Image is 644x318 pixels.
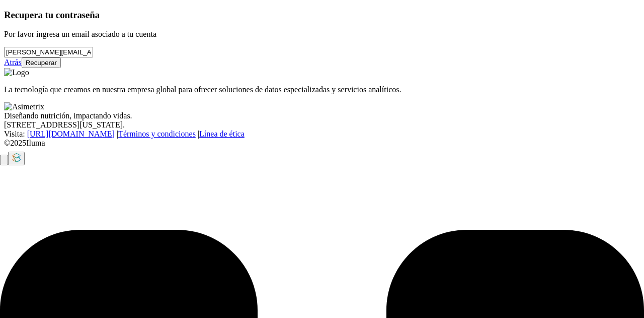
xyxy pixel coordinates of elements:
[4,68,29,77] img: Logo
[4,85,640,94] p: La tecnología que creamos en nuestra empresa global para ofrecer soluciones de datos especializad...
[4,10,640,21] h3: Recupera tu contraseña
[27,130,115,138] a: [URL][DOMAIN_NAME]
[4,30,640,39] p: Por favor ingresa un email asociado a tu cuenta
[4,120,640,130] div: [STREET_ADDRESS][US_STATE].
[4,139,640,148] div: © 2025 Iluma
[118,130,196,138] a: Términos y condiciones
[4,102,44,111] img: Asimetrix
[4,111,640,120] div: Diseñando nutrición, impactando vidas.
[4,130,640,139] div: Visita : | |
[199,130,245,138] a: Línea de ética
[22,57,61,68] button: Recuperar
[4,47,93,57] input: Tu correo
[4,58,22,67] a: Atrás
